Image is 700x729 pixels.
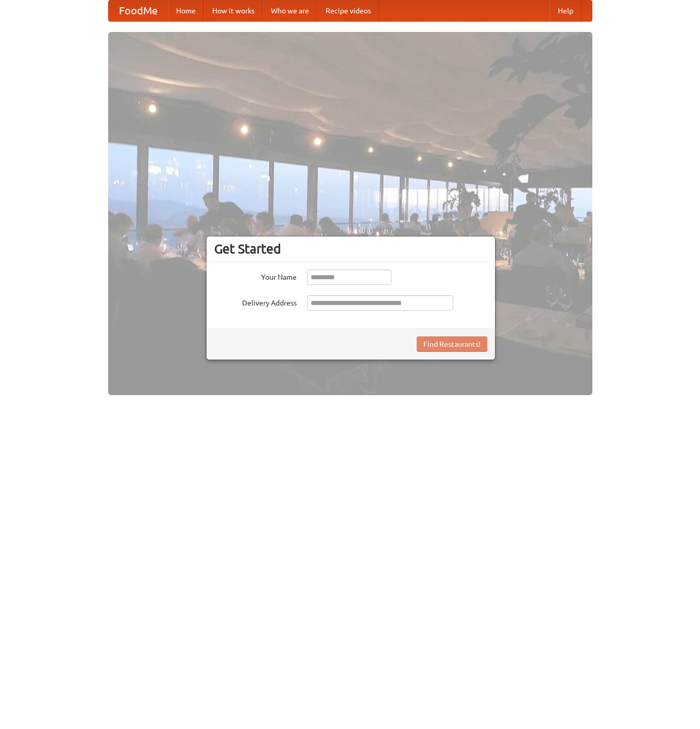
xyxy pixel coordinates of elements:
[214,269,297,282] label: Your Name
[214,241,487,257] h3: Get Started
[417,336,487,352] button: Find Restaurants!
[204,1,263,21] a: How it works
[168,1,204,21] a: Home
[550,1,582,21] a: Help
[109,1,168,21] a: FoodMe
[263,1,317,21] a: Who we are
[214,295,297,308] label: Delivery Address
[317,1,379,21] a: Recipe videos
